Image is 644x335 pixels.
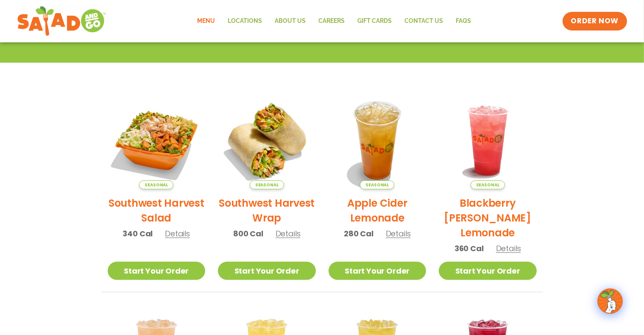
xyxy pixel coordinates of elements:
h2: Southwest Harvest Salad [108,196,206,225]
a: FAQs [450,11,478,31]
img: new-SAG-logo-768×292 [17,4,106,38]
h2: Blackberry [PERSON_NAME] Lemonade [439,196,537,240]
a: Contact Us [399,11,450,31]
span: 360 Cal [454,243,484,254]
span: Details [276,228,301,239]
span: Seasonal [360,180,394,189]
nav: Menu [191,11,478,31]
a: GIFT CARDS [351,11,399,31]
a: Menu [191,11,222,31]
img: Product photo for Apple Cider Lemonade [329,91,427,189]
a: Locations [222,11,269,31]
span: Seasonal [139,180,173,189]
a: Start Your Order [329,262,427,280]
span: Seasonal [471,180,505,189]
a: About Us [269,11,312,31]
span: Seasonal [250,180,284,189]
h2: Southwest Harvest Wrap [218,196,316,225]
span: Details [386,228,411,239]
span: 800 Cal [233,228,263,239]
span: 280 Cal [344,228,374,239]
img: Product photo for Southwest Harvest Wrap [218,91,316,189]
span: 340 Cal [123,228,153,239]
img: wpChatIcon [598,289,622,313]
a: ORDER NOW [563,12,627,30]
a: Start Your Order [218,262,316,280]
img: Product photo for Southwest Harvest Salad [108,91,206,189]
span: Details [496,243,521,254]
h2: Apple Cider Lemonade [329,196,427,225]
span: Details [165,228,190,239]
a: Careers [312,11,351,31]
a: Start Your Order [108,262,206,280]
span: ORDER NOW [571,16,619,26]
img: Product photo for Blackberry Bramble Lemonade [439,91,537,189]
a: Start Your Order [439,262,537,280]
